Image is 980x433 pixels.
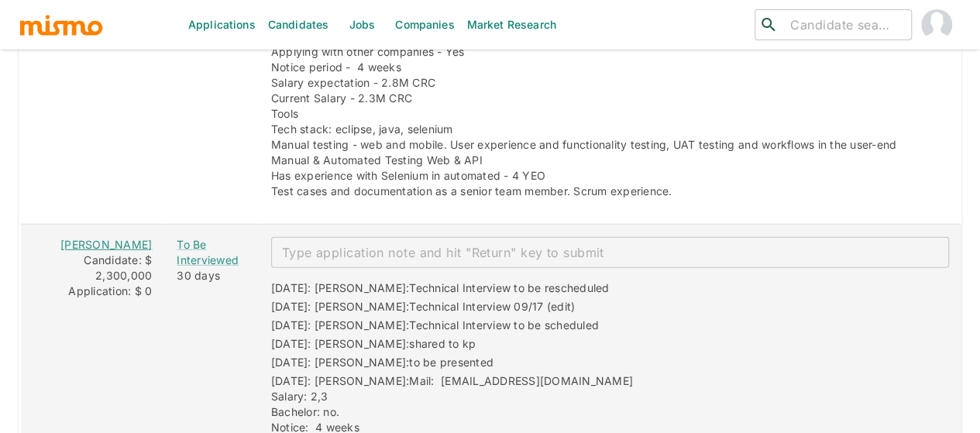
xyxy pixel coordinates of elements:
span: Technical Interview to be scheduled [409,318,599,332]
span: Technical Interview 09/17 (edit) [409,300,575,313]
span: shared to kp [409,337,476,350]
div: Application: $ 0 [33,284,152,299]
div: [DATE]: [PERSON_NAME]: [271,318,599,336]
div: [DATE]: [PERSON_NAME]: [271,280,610,299]
div: [DATE]: [PERSON_NAME]: [271,299,576,318]
a: [PERSON_NAME] [60,238,152,251]
div: [DATE]: [PERSON_NAME]: [271,336,476,355]
div: 30 days [177,268,246,284]
span: Technical Interview to be rescheduled [409,281,609,294]
input: Candidate search [784,14,905,36]
div: [DATE]: [PERSON_NAME]: [271,355,493,373]
span: to be presented [409,356,493,369]
img: Maia Reyes [921,9,952,40]
div: Candidate: $ 2,300,000 [33,253,152,284]
a: To Be Interviewed [177,237,246,268]
img: logo [19,13,104,36]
